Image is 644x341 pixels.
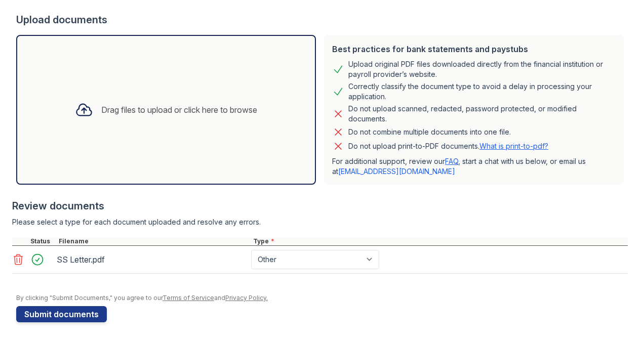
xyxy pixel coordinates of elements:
[445,157,458,165] a: FAQ
[225,294,268,302] a: Privacy Policy.
[16,306,107,322] button: Submit documents
[332,43,616,55] div: Best practices for bank statements and paystubs
[57,237,251,245] div: Filename
[251,237,628,245] div: Type
[479,142,548,150] a: What is print-to-pdf?
[332,156,616,177] p: For additional support, review our , start a chat with us below, or email us at
[163,294,214,302] a: Terms of Service
[101,104,257,116] div: Drag files to upload or click here to browse
[16,13,628,27] div: Upload documents
[16,294,628,302] div: By clicking "Submit Documents," you agree to our and
[12,217,628,227] div: Please select a type for each document uploaded and resolve any errors.
[348,104,616,124] div: Do not upload scanned, redacted, password protected, or modified documents.
[348,59,616,79] div: Upload original PDF files downloaded directly from the financial institution or payroll provider’...
[348,141,548,151] p: Do not upload print-to-PDF documents.
[338,167,455,176] a: [EMAIL_ADDRESS][DOMAIN_NAME]
[28,237,57,245] div: Status
[348,126,511,138] div: Do not combine multiple documents into one file.
[348,81,616,102] div: Correctly classify the document type to avoid a delay in processing your application.
[12,199,628,213] div: Review documents
[57,251,247,268] div: SS Letter.pdf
